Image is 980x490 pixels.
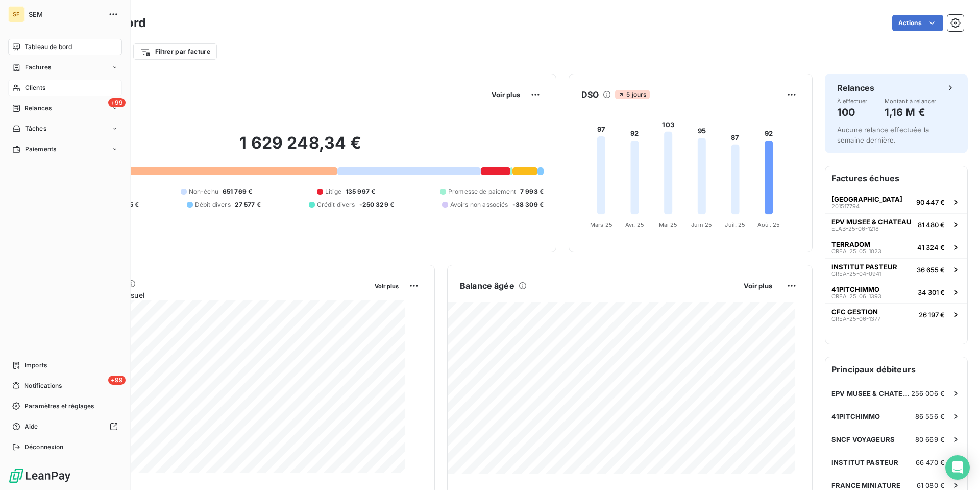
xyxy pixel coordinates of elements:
[25,63,51,72] span: Factures
[372,281,402,290] button: Voir plus
[8,6,24,22] div: SE
[25,83,45,92] span: Clients
[8,141,122,157] a: Paiements
[58,290,367,300] span: Chiffre d'affaires mensuel
[825,166,967,191] h6: Factures échues
[837,82,874,94] h6: Relances
[512,200,544,209] span: -38 309 €
[615,90,649,99] span: 5 jours
[325,187,341,196] span: Litige
[8,418,122,435] a: Aide
[917,243,945,251] span: 41 324 €
[831,293,881,299] span: CREA-25-06-1393
[25,145,56,154] span: Paiements
[831,458,898,466] span: INSTITUT PASTEUR
[757,221,780,228] tspan: Août 25
[8,468,71,484] img: Logo LeanPay
[24,42,72,52] span: Tableau de bord
[8,398,122,414] a: Paramètres et réglages
[58,133,544,164] h2: 1 629 248,34 €
[741,281,775,290] button: Voir plus
[825,303,967,325] button: CFC GESTIONCREA-25-06-137726 197 €
[831,412,880,421] span: 41PITCHIMMO
[915,435,945,444] span: 80 669 €
[450,200,508,209] span: Avoirs non associés
[831,248,881,254] span: CREA-25-05-1023
[29,10,102,18] span: SEM
[24,361,47,370] span: Imports
[916,458,945,466] span: 66 470 €
[24,442,64,452] span: Déconnexion
[837,104,868,121] h4: 100
[8,39,122,55] a: Tableau de bord
[825,191,967,213] button: [GEOGRAPHIC_DATA]20151779490 447 €
[24,422,38,431] span: Aide
[8,80,122,96] a: Clients
[24,104,52,113] span: Relances
[8,357,122,374] a: Imports
[359,200,395,209] span: -250 329 €
[375,283,399,290] span: Voir plus
[520,187,544,196] span: 7 993 €
[916,198,945,206] span: 90 447 €
[831,203,860,209] span: 201517794
[825,236,967,258] button: TERRADOMCREA-25-05-102341 324 €
[108,98,126,107] span: +99
[8,59,122,76] a: Factures
[825,258,967,281] button: INSTITUT PASTEURCREA-25-04-094136 655 €
[8,121,122,137] a: Tâches
[831,226,879,232] span: ELAB-25-06-1218
[831,435,895,444] span: SNCF VOYAGEURS
[691,221,712,228] tspan: Juin 25
[837,126,929,144] span: Aucune relance effectuée la semaine dernière.
[725,221,745,228] tspan: Juil. 25
[837,98,868,104] span: À effectuer
[346,187,375,196] span: 135 997 €
[448,187,516,196] span: Promesse de paiement
[885,98,937,104] span: Montant à relancer
[8,100,122,116] a: +99Relances
[831,218,912,226] span: EPV MUSEE & CHATEAU
[133,43,217,60] button: Filtrer par facture
[108,376,126,385] span: +99
[885,104,937,121] h4: 1,16 M €
[917,266,945,274] span: 36 655 €
[918,221,945,229] span: 81 480 €
[831,271,881,277] span: CREA-25-04-0941
[744,282,772,290] span: Voir plus
[189,187,218,196] span: Non-échu
[460,279,514,292] h6: Balance âgée
[831,195,902,203] span: [GEOGRAPHIC_DATA]
[625,221,644,228] tspan: Avr. 25
[235,200,261,209] span: 27 577 €
[831,481,900,489] span: FRANCE MINIATURE
[825,357,967,382] h6: Principaux débiteurs
[24,402,94,411] span: Paramètres et réglages
[831,263,897,271] span: INSTITUT PASTEUR
[831,389,911,398] span: EPV MUSEE & CHATEAU
[223,187,252,196] span: 651 769 €
[915,412,945,421] span: 86 556 €
[831,240,870,248] span: TERRADOM
[488,90,523,99] button: Voir plus
[831,308,878,316] span: CFC GESTION
[919,311,945,319] span: 26 197 €
[831,285,879,293] span: 41PITCHIMMO
[918,288,945,296] span: 34 301 €
[581,88,599,101] h6: DSO
[492,90,520,99] span: Voir plus
[917,481,945,489] span: 61 080 €
[892,15,943,31] button: Actions
[25,124,46,133] span: Tâches
[317,200,355,209] span: Crédit divers
[825,213,967,236] button: EPV MUSEE & CHATEAUELAB-25-06-121881 480 €
[659,221,678,228] tspan: Mai 25
[911,389,945,398] span: 256 006 €
[945,455,970,480] div: Open Intercom Messenger
[195,200,231,209] span: Débit divers
[590,221,612,228] tspan: Mars 25
[825,281,967,303] button: 41PITCHIMMOCREA-25-06-139334 301 €
[24,381,62,390] span: Notifications
[831,316,880,322] span: CREA-25-06-1377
